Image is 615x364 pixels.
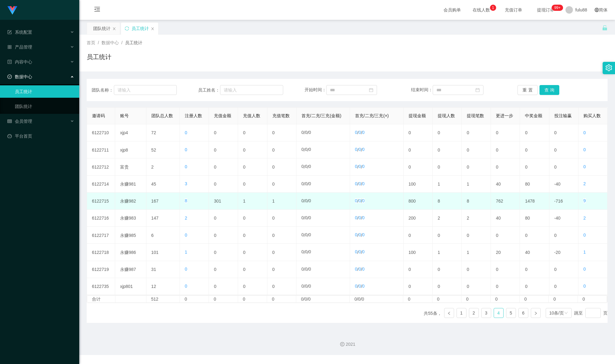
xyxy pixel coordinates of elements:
[355,249,357,254] font: 0
[307,267,309,272] font: /
[214,216,216,221] font: 0
[309,181,311,186] font: 0
[467,147,469,152] font: 0
[361,130,362,135] font: /
[243,250,245,255] font: 0
[307,130,309,135] font: /
[301,198,304,203] font: 0
[554,130,557,135] font: 0
[583,267,586,272] font: 0
[120,130,128,135] font: xjp4
[438,130,440,135] font: 0
[15,59,32,64] font: 内容中心
[409,113,426,118] font: 提现金额
[583,216,586,221] font: 2
[409,267,411,272] font: 0
[301,181,304,186] font: 0
[583,113,601,118] font: 购买人数
[272,147,275,152] font: 0
[409,233,411,238] font: 0
[7,130,74,142] a: 图标：仪表板平台首页
[214,199,221,203] font: 301
[214,113,231,118] font: 充值金额
[92,113,105,118] font: 邀请码
[304,267,305,272] font: /
[92,182,109,186] font: 6122714
[355,113,389,118] font: 首充/二充/三充(×)
[301,130,304,135] font: 0
[409,182,416,186] font: 100
[355,130,357,135] font: 0
[151,130,156,135] font: 72
[599,7,608,12] font: 简体
[198,88,220,92] font: 员工姓名：
[120,199,136,203] font: 永赚982
[92,88,113,92] font: 团队名称：
[357,216,359,221] font: /
[301,215,304,220] font: 0
[595,8,599,12] i: 图标: 全球
[358,181,361,186] font: 0
[525,147,527,152] font: 0
[307,216,309,221] font: /
[481,308,491,318] li: 3
[309,215,311,220] font: 0
[151,199,158,203] font: 167
[120,165,129,169] font: 富贵
[151,250,158,255] font: 101
[305,164,307,169] font: 0
[93,26,110,31] font: 团队统计
[151,233,154,238] font: 6
[525,130,527,135] font: 0
[151,216,158,221] font: 147
[361,147,362,152] font: /
[438,199,440,203] font: 8
[506,308,516,318] li: 5
[214,182,216,186] font: 0
[7,6,17,15] img: logo.9652507e.png
[243,199,245,203] font: 1
[358,147,361,152] font: 0
[554,113,572,118] font: 投注输赢
[583,181,586,186] font: 2
[92,216,109,221] font: 6122716
[361,216,362,221] font: /
[438,233,440,238] font: 0
[438,216,440,221] font: 2
[554,216,561,221] font: -40
[304,165,305,169] font: /
[583,147,586,152] font: 0
[185,130,187,135] font: 0
[272,267,275,272] font: 0
[525,233,527,238] font: 0
[272,130,275,135] font: 0
[214,250,216,255] font: 0
[112,27,116,31] i: 图标： 关闭
[409,199,416,203] font: 800
[492,6,494,10] font: 1
[525,182,530,186] font: 80
[121,40,123,45] font: /
[309,267,311,272] font: 0
[494,308,504,318] li: 4
[438,267,440,272] font: 0
[361,233,362,238] font: /
[473,310,475,315] font: 2
[467,216,469,221] font: 2
[522,310,525,315] font: 6
[438,113,455,118] font: 提现人数
[496,267,498,272] font: 0
[496,182,501,186] font: 40
[525,216,530,221] font: 80
[438,165,440,169] font: 0
[357,130,359,135] font: /
[301,232,304,237] font: 0
[467,199,469,203] font: 8
[304,147,305,152] font: /
[496,199,503,203] font: 762
[467,130,469,135] font: 0
[243,182,245,186] font: 0
[120,250,136,255] font: 永赚986
[220,85,283,95] input: 请输入
[518,308,528,318] li: 6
